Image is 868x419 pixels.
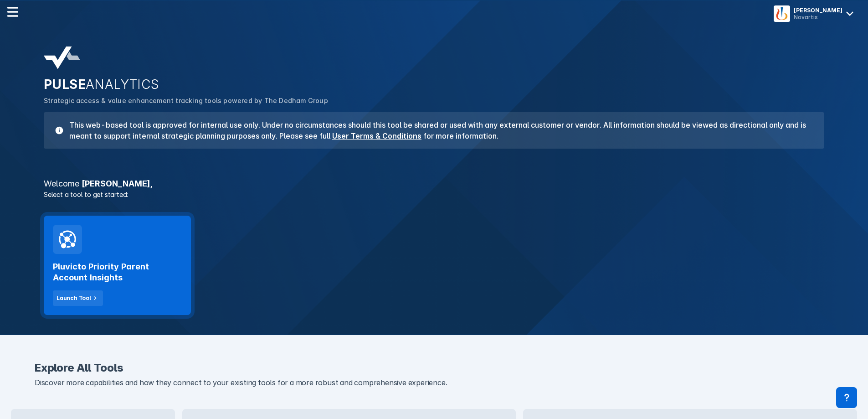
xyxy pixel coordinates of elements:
[64,119,813,141] h3: This web-based tool is approved for internal use only. Under no circumstances should this tool be...
[836,387,857,408] div: Contact Support
[794,7,842,14] div: [PERSON_NAME]
[44,179,79,188] span: Welcome
[35,377,833,389] p: Discover more capabilities and how they connect to your existing tools for a more robust and comp...
[35,362,833,373] h2: Explore All Tools
[7,6,18,17] img: menu--horizontal.svg
[332,131,421,140] a: User Terms & Conditions
[38,180,830,188] h3: [PERSON_NAME] ,
[44,96,824,106] p: Strategic access & value enhancement tracking tools powered by The Dedham Group
[44,77,824,92] h2: PULSE
[44,216,191,315] a: Pluvicto Priority Parent Account InsightsLaunch Tool
[794,14,842,21] div: Novartis
[53,290,103,306] button: Launch Tool
[44,47,80,69] img: pulse-analytics-logo
[776,7,788,20] img: menu button
[56,294,91,302] div: Launch Tool
[53,261,182,283] h2: Pluvicto Priority Parent Account Insights
[86,77,159,92] span: ANALYTICS
[38,190,830,199] p: Select a tool to get started:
